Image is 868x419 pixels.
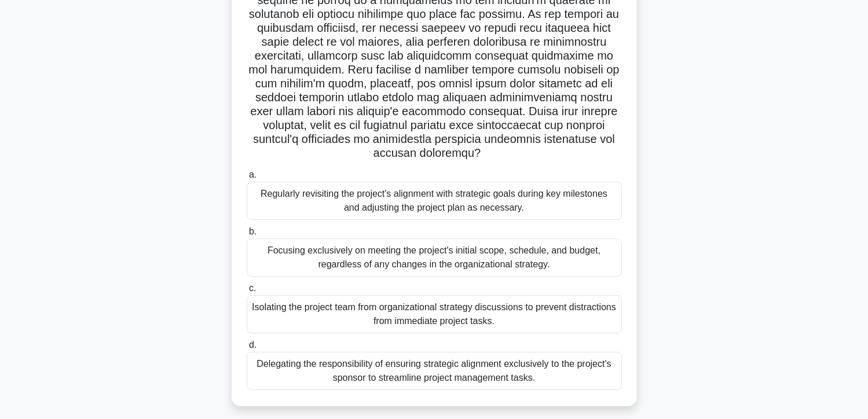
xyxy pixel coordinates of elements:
[249,170,257,179] span: a.
[249,340,257,350] span: d.
[247,182,622,220] div: Regularly revisiting the project's alignment with strategic goals during key milestones and adjus...
[247,238,622,277] div: Focusing exclusively on meeting the project's initial scope, schedule, and budget, regardless of ...
[247,295,622,333] div: Isolating the project team from organizational strategy discussions to prevent distractions from ...
[249,226,257,236] span: b.
[247,352,622,390] div: Delegating the responsibility of ensuring strategic alignment exclusively to the project's sponso...
[249,283,256,293] span: c.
